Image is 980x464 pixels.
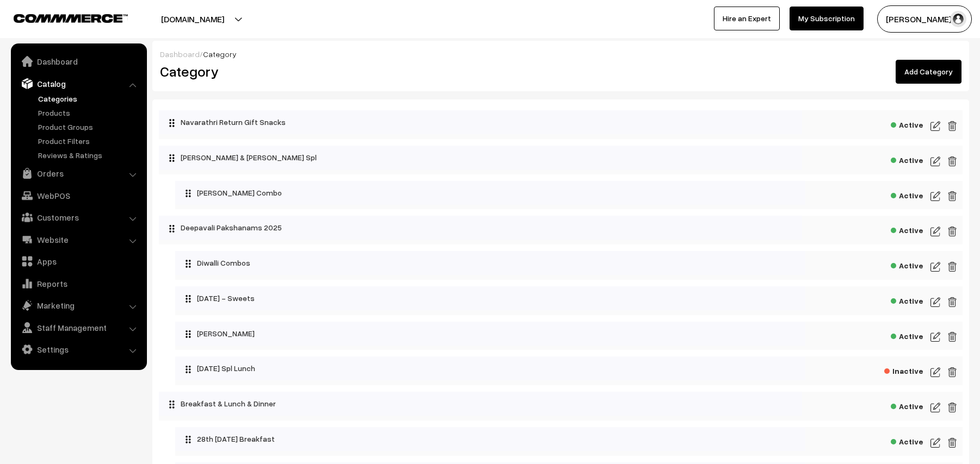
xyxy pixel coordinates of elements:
img: edit [930,225,940,238]
a: WebPOS [14,186,143,205]
a: Reports [14,274,143,293]
a: COMMMERCE [14,11,109,24]
div: [PERSON_NAME] [175,322,805,346]
img: drag [169,400,175,409]
a: Staff Management [14,318,143,337]
img: edit [947,260,957,273]
a: Product Groups [35,121,143,133]
a: My Subscription [790,7,864,30]
img: edit [947,366,957,379]
div: Navarathri Return Gift Snacks [159,110,802,134]
img: edit [947,436,957,449]
a: Website [14,230,143,249]
a: Apps [14,252,143,271]
div: Breakfast & Lunch & Dinner [159,392,802,416]
a: Marketing [14,296,143,315]
img: edit [930,436,940,449]
button: [DOMAIN_NAME] [123,5,262,33]
img: user [950,11,966,27]
img: edit [930,366,940,379]
img: edit [930,330,940,343]
span: Active [891,187,923,201]
img: drag [185,330,192,338]
div: [PERSON_NAME] Combo [175,181,805,205]
img: edit [930,296,940,309]
img: edit [947,296,957,309]
img: drag [185,259,192,268]
span: Category [203,49,237,59]
img: edit [947,120,957,133]
div: Deepavali Pakshanams 2025 [159,216,802,240]
button: Collapse [159,146,170,166]
div: [DATE] - Sweets [175,286,805,310]
a: Hire an Expert [714,7,780,30]
img: drag [185,294,192,303]
img: edit [930,401,940,414]
img: drag [185,365,192,374]
a: Product Filters [35,135,143,147]
img: edit [947,225,957,238]
div: [PERSON_NAME] & [PERSON_NAME] Spl [159,146,802,170]
img: drag [185,435,192,444]
a: Customers [14,208,143,227]
span: Active [891,434,923,447]
span: Active [891,398,923,412]
img: drag [169,118,175,127]
button: [PERSON_NAME] s… [877,5,972,33]
img: drag [169,154,175,162]
span: Active [891,258,923,271]
span: Active [891,293,923,306]
img: edit [930,260,940,273]
img: COMMMERCE [14,14,128,22]
div: Diwalli Combos [175,251,805,275]
a: Categories [35,93,143,104]
span: Active [891,222,923,236]
a: Reviews & Ratings [35,149,143,161]
span: Inactive [884,363,923,377]
img: edit [947,330,957,343]
a: Settings [14,340,143,359]
div: [DATE] Spl Lunch [175,356,805,380]
img: edit [947,190,957,203]
span: Active [891,328,923,342]
a: Add Category [896,60,961,84]
button: Collapse [159,392,170,412]
img: drag [185,189,192,198]
img: drag [169,224,175,233]
span: Active [891,117,923,130]
div: / [160,48,961,60]
a: Dashboard [160,49,200,59]
img: edit [930,190,940,203]
img: edit [947,401,957,414]
a: Catalog [14,74,143,93]
span: Active [891,152,923,166]
a: Products [35,107,143,118]
img: edit [947,155,957,168]
a: Dashboard [14,52,143,71]
div: 28th [DATE] Breakfast [175,427,805,451]
img: edit [930,120,940,133]
img: edit [930,155,940,168]
h2: Category [160,63,553,80]
button: Collapse [159,216,170,236]
a: Orders [14,164,143,183]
